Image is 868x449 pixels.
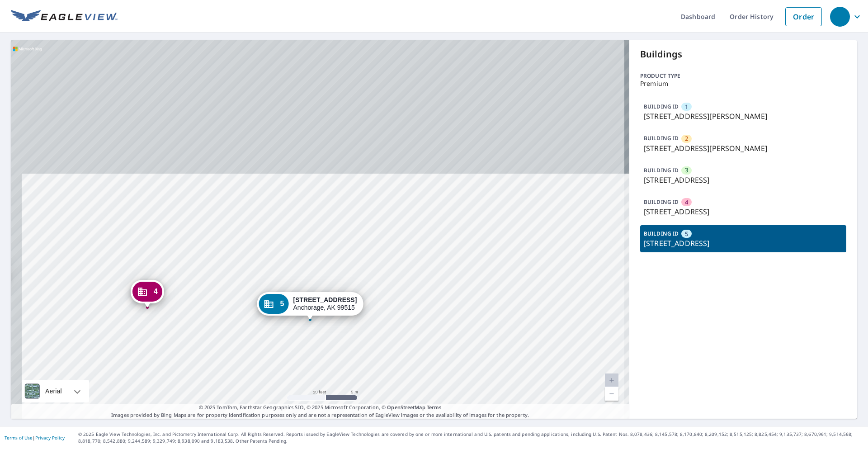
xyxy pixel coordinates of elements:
a: OpenStreetMap [387,404,425,411]
p: [STREET_ADDRESS][PERSON_NAME] [644,111,843,122]
span: 4 [154,288,158,295]
span: 1 [685,103,688,111]
div: Aerial [42,380,65,402]
p: [STREET_ADDRESS] [644,206,843,217]
div: Aerial [22,380,89,402]
a: Order [785,7,822,26]
a: Kasalukuyang Antas 20, Mag-zoom In Huwag paganahin ang [605,373,618,387]
span: 5 [280,300,284,307]
p: [STREET_ADDRESS] [644,238,843,249]
p: BUILDING ID [644,166,679,174]
p: [STREET_ADDRESS][PERSON_NAME] [644,143,843,154]
p: [STREET_ADDRESS] [644,175,843,185]
p: | [5,435,65,440]
strong: [STREET_ADDRESS] [293,296,357,303]
a: Terms [427,404,442,411]
a: Terms of Use [5,435,33,441]
p: BUILDING ID [644,198,679,206]
p: BUILDING ID [644,230,679,237]
p: Product type [640,72,846,80]
div: Dropped pin, building 4, Commercial property, 1110 E 112th Ave Anchorage, AK 99515 [131,280,164,308]
span: 4 [685,198,688,207]
p: BUILDING ID [644,134,679,142]
p: Buildings [640,47,846,61]
img: EV Logo [11,10,118,24]
p: BUILDING ID [644,103,679,110]
p: © 2025 Eagle View Technologies, Inc. and Pictometry International Corp. All Rights Reserved. Repo... [78,431,863,444]
span: 5 [685,230,688,238]
div: Dropped pin, building 5, Commercial property, 1120 E 112th Ave Anchorage, AK 99515 [257,292,363,320]
a: Privacy Policy [35,435,65,441]
p: Images provided by Bing Maps are for property identification purposes only and are not a represen... [11,404,629,419]
span: © 2025 TomTom, Earthstar Geographics SIO, © 2025 Microsoft Corporation, © [199,404,442,411]
span: 2 [685,134,688,143]
p: Premium [640,80,846,87]
div: Anchorage, AK 99515 [293,296,357,312]
span: 3 [685,166,688,175]
a: Kasalukuyang Antas 20, Mag-zoom Out [605,387,618,401]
